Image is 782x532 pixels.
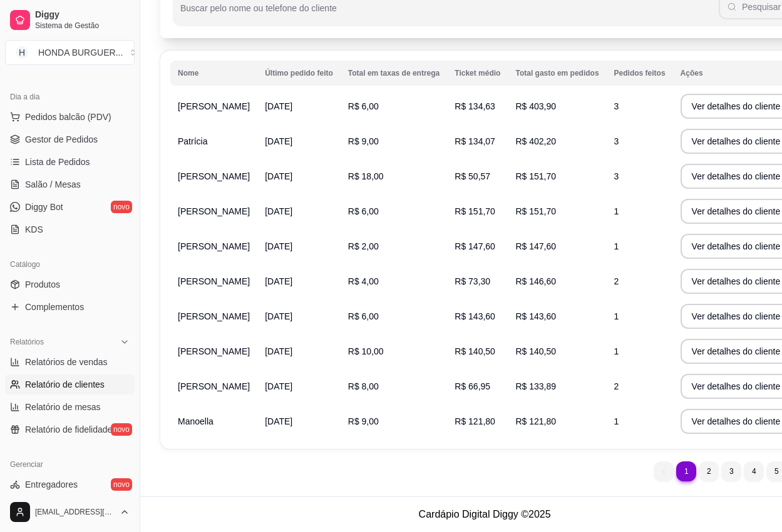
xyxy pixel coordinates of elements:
[614,311,619,321] span: 1
[178,206,250,216] span: [PERSON_NAME]
[348,206,379,216] span: R$ 6,00
[265,381,292,391] span: [DATE]
[614,206,619,216] span: 1
[515,206,556,216] span: R$ 151,70
[455,136,495,146] span: R$ 134,07
[265,416,292,426] span: [DATE]
[614,416,619,426] span: 1
[178,241,250,251] span: [PERSON_NAME]
[178,416,214,426] span: Manoella
[455,241,495,251] span: R$ 147,60
[614,381,619,391] span: 2
[614,101,619,111] span: 3
[515,381,556,391] span: R$ 133,89
[455,381,490,391] span: R$ 66,95
[5,40,135,65] button: Select a team
[455,206,495,216] span: R$ 151,70
[35,21,130,31] span: Sistema de Gestão
[170,61,257,86] th: Nome
[178,171,250,181] span: [PERSON_NAME]
[455,276,490,286] span: R$ 73,30
[348,136,379,146] span: R$ 9,00
[25,223,43,236] span: KDS
[348,276,379,286] span: R$ 4,00
[614,276,619,286] span: 2
[25,423,112,436] span: Relatório de fidelidade
[348,241,379,251] span: R$ 2,00
[178,276,250,286] span: [PERSON_NAME]
[515,101,556,111] span: R$ 403,90
[5,254,135,274] div: Catálogo
[265,276,292,286] span: [DATE]
[447,61,508,86] th: Ticket médio
[265,346,292,356] span: [DATE]
[265,311,292,321] span: [DATE]
[35,507,115,517] span: [EMAIL_ADDRESS][DOMAIN_NAME]
[348,311,379,321] span: R$ 6,00
[515,346,556,356] span: R$ 140,50
[25,478,78,491] span: Entregadores
[515,416,556,426] span: R$ 121,80
[348,171,384,181] span: R$ 18,00
[515,241,556,251] span: R$ 147,60
[348,416,379,426] span: R$ 9,00
[16,46,28,59] span: H
[508,61,606,86] th: Total gasto em pedidos
[348,346,384,356] span: R$ 10,00
[614,346,619,356] span: 1
[515,136,556,146] span: R$ 402,20
[178,311,250,321] span: [PERSON_NAME]
[455,171,490,181] span: R$ 50,57
[25,301,84,313] span: Complementos
[515,276,556,286] span: R$ 146,60
[348,381,379,391] span: R$ 8,00
[178,346,250,356] span: [PERSON_NAME]
[607,61,673,86] th: Pedidos feitos
[25,178,81,191] span: Salão / Mesas
[455,416,495,426] span: R$ 121,80
[25,201,63,213] span: Diggy Bot
[265,136,292,146] span: [DATE]
[25,356,108,368] span: Relatórios de vendas
[614,171,619,181] span: 3
[25,156,90,168] span: Lista de Pedidos
[515,311,556,321] span: R$ 143,60
[5,87,135,107] div: Dia a dia
[38,46,123,59] div: HONDA BURGUER ...
[455,101,495,111] span: R$ 134,63
[455,346,495,356] span: R$ 140,50
[25,278,60,291] span: Produtos
[614,241,619,251] span: 1
[455,311,495,321] span: R$ 143,60
[35,9,130,21] span: Diggy
[178,381,250,391] span: [PERSON_NAME]
[25,133,98,146] span: Gestor de Pedidos
[10,337,44,347] span: Relatórios
[25,111,111,123] span: Pedidos balcão (PDV)
[515,171,556,181] span: R$ 151,70
[265,206,292,216] span: [DATE]
[5,454,135,474] div: Gerenciar
[614,136,619,146] span: 3
[25,378,105,391] span: Relatório de clientes
[265,171,292,181] span: [DATE]
[265,241,292,251] span: [DATE]
[178,136,207,146] span: Patrícia
[25,401,101,413] span: Relatório de mesas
